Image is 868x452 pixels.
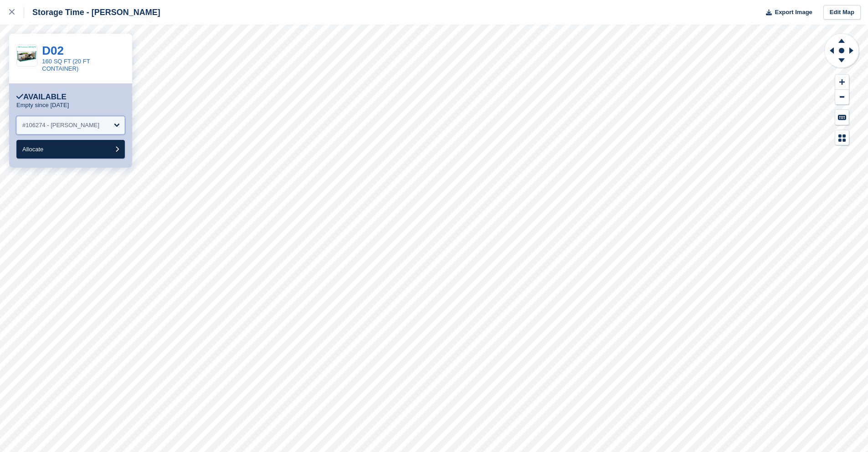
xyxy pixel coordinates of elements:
a: 160 SQ FT (20 FT CONTAINER) [42,58,90,72]
a: Edit Map [823,5,861,20]
button: Keyboard Shortcuts [835,110,849,125]
img: 10ft%20Container%20(80%20SQ%20FT)%20(1).png [17,46,37,66]
span: Allocate [22,146,43,153]
button: Zoom Out [835,90,849,105]
button: Allocate [16,140,125,159]
button: Map Legend [835,130,849,145]
button: Zoom In [835,75,849,90]
div: Available [16,92,67,102]
div: Storage Time - [PERSON_NAME] [24,7,160,18]
p: Empty since [DATE] [16,102,69,109]
div: #106274 - [PERSON_NAME] [22,121,99,130]
button: Export Image [760,5,812,20]
a: D02 [42,44,64,57]
span: Export Image [775,8,812,17]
